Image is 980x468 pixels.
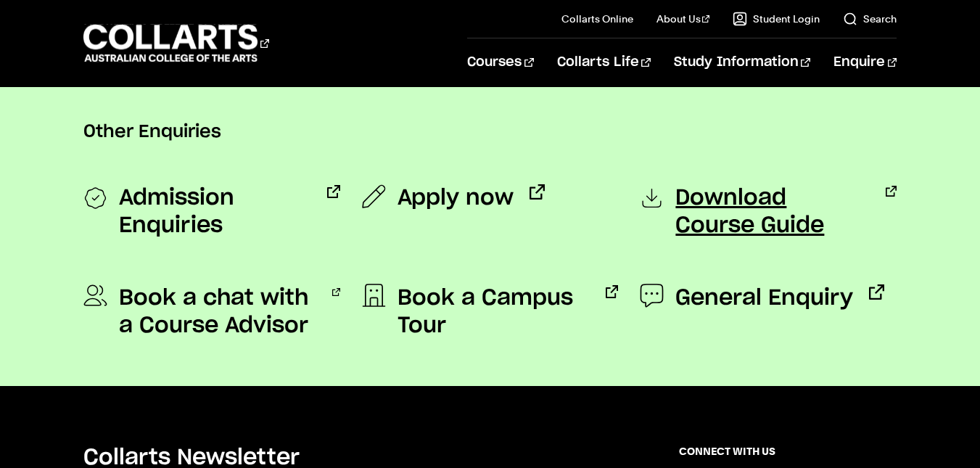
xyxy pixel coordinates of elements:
span: Apply now [398,184,514,212]
a: Download Course Guide [640,184,897,239]
a: About Us [656,12,710,26]
span: Book a chat with a Course Advisor [119,284,316,340]
p: Other Enquiries [83,120,897,144]
a: Book a chat with a Course Advisor [83,284,340,340]
span: Download Course Guide [675,184,869,239]
span: Admission Enquiries [119,184,311,239]
a: Collarts Life [557,38,651,86]
span: Book a Campus Tour [398,284,590,340]
div: Go to homepage [83,22,269,64]
a: Book a Campus Tour [362,284,619,340]
a: Admission Enquiries [83,184,340,239]
a: General Enquiry [640,284,884,312]
a: Courses [467,38,533,86]
a: Student Login [733,12,820,26]
span: CONNECT WITH US [679,444,897,459]
a: Search [843,12,897,26]
a: Apply now [362,184,545,212]
span: General Enquiry [675,284,853,312]
a: Enquire [833,38,897,86]
a: Collarts Online [561,12,633,26]
a: Study Information [674,38,810,86]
